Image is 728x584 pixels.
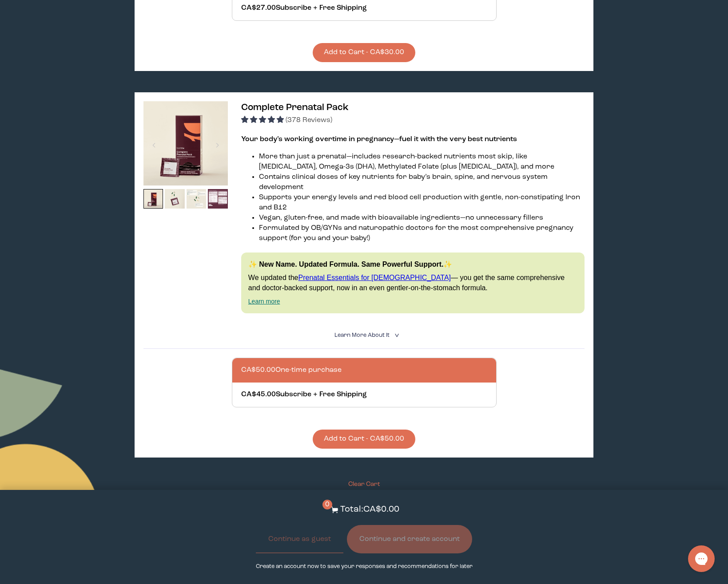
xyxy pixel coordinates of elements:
[334,332,390,338] span: Learn More About it
[322,500,332,509] span: 0
[286,117,332,124] span: (378 Reviews)
[334,331,394,339] summary: Learn More About it <
[241,103,349,112] span: Complete Prenatal Pack
[187,189,207,209] img: thumbnail image
[256,562,473,571] p: Create an account now to save your responses and recommendations for later
[340,503,399,516] p: Total: CA$0.00
[248,298,280,305] a: Learn more
[392,333,400,338] i: <
[259,172,585,193] li: Contains clinical doses of key nutrients for baby’s brain, spine, and nervous system development
[256,525,343,553] button: Continue as guest
[241,136,517,143] strong: Your body’s working overtime in pregnancy—fuel it with the very best nutrients
[241,117,286,124] span: 4.91 stars
[259,213,585,223] li: Vegan, gluten-free, and made with bioavailable ingredients—no unnecessary fillers
[313,43,415,62] button: Add to Cart - CA$30.00
[208,189,228,209] img: thumbnail image
[248,273,577,293] p: We updated the — you get the same comprehensive and doctor-backed support, now in an even gentler...
[165,189,185,209] img: thumbnail image
[684,542,719,575] iframe: Gorgias live chat messenger
[298,274,451,281] a: Prenatal Essentials for [DEMOGRAPHIC_DATA]
[143,189,163,209] img: thumbnail image
[259,193,585,213] li: Supports your energy levels and red blood cell production with gentle, non-constipating Iron and B12
[347,525,472,553] button: Continue and create account
[259,223,585,244] li: Formulated by OB/GYNs and naturopathic doctors for the most comprehensive pregnancy support (for ...
[313,430,415,449] button: Add to Cart - CA$50.00
[143,101,228,185] img: thumbnail image
[259,152,585,172] li: More than just a prenatal—includes research-backed nutrients most skip, like [MEDICAL_DATA], Omeg...
[248,260,453,268] strong: ✨ New Name. Updated Formula. Same Powerful Support.✨
[348,480,380,492] button: Clear Cart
